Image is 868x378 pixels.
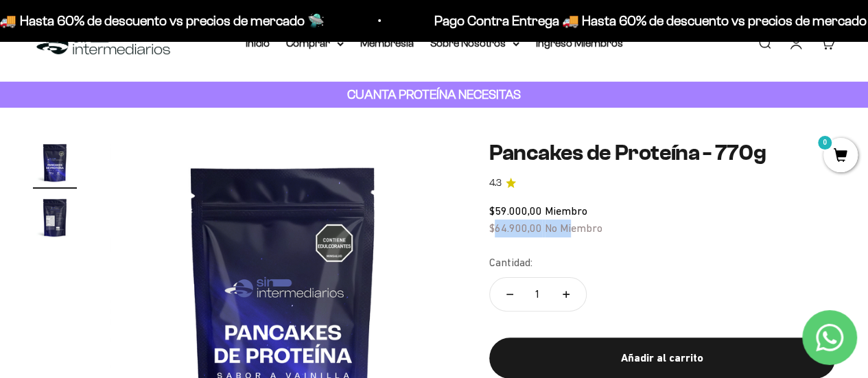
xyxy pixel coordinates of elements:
span: $64.900,00 [489,222,542,234]
div: Certificaciones de calidad [16,151,284,175]
img: Pancakes de Proteína - 770g [33,141,77,185]
summary: Sobre Nosotros [430,34,519,52]
a: Membresía [360,37,414,49]
div: Añadir al carrito [517,349,808,367]
label: Cantidad: [489,254,532,272]
p: Para decidirte a comprar este suplemento, ¿qué información específica sobre su pureza, origen o c... [16,22,284,84]
div: Detalles sobre ingredientes "limpios" [16,96,284,120]
div: País de origen de ingredientes [16,123,284,147]
span: No Miembro [545,222,602,234]
summary: Comprar [286,34,344,52]
mark: 0 [817,134,833,151]
button: Ir al artículo 1 [33,141,77,189]
div: Comparativa con otros productos similares [16,178,284,202]
button: Ir al artículo 2 [33,196,77,244]
a: 0 [823,149,858,164]
span: Miembro [545,204,587,217]
img: Pancakes de Proteína - 770g [33,196,77,239]
h1: Pancakes de Proteína - 770g [489,141,835,165]
button: Aumentar cantidad [546,278,586,311]
button: Enviar [224,237,284,260]
a: Inicio [246,37,270,49]
strong: CUANTA PROTEÍNA NECESITAS [347,87,521,102]
span: $59.000,00 [489,204,542,217]
p: Pago Contra Entrega 🚚 Hasta 60% de descuento vs precios de mercado 🛸 [377,10,830,32]
button: Reducir cantidad [490,278,530,311]
span: 4.3 [489,176,502,191]
a: 4.34.3 de 5.0 estrellas [489,176,835,191]
input: Otra (por favor especifica) [45,206,283,229]
a: Ingreso Miembros [536,37,623,49]
span: Enviar [225,237,283,260]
